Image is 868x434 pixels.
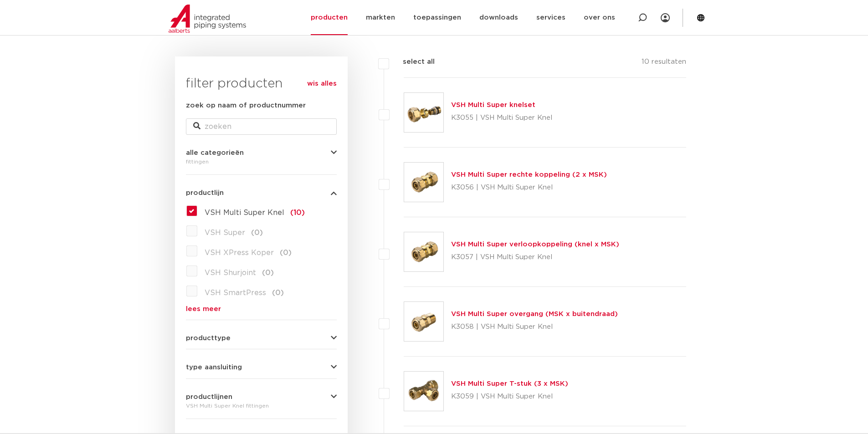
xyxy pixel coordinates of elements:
[205,249,274,256] span: VSH XPress Koper
[272,289,284,296] span: (0)
[186,393,337,400] button: productlijnen
[451,250,619,265] p: K3057 | VSH Multi Super Knel
[451,311,618,317] a: VSH Multi Super overgang (MSK x buitendraad)
[186,149,244,156] span: alle categorieën
[186,400,337,411] div: VSH Multi Super Knel fittingen
[186,149,337,156] button: alle categorieën
[290,209,305,216] span: (10)
[186,100,306,111] label: zoek op naam of productnummer
[186,75,337,93] h3: filter producten
[186,189,224,196] span: productlijn
[186,156,337,167] div: fittingen
[186,335,337,342] button: producttype
[280,249,292,256] span: (0)
[262,269,274,276] span: (0)
[186,364,337,371] button: type aansluiting
[451,380,568,387] a: VSH Multi Super T-stuk (3 x MSK)
[307,78,337,89] a: wis alles
[205,269,256,276] span: VSH Shurjoint
[186,393,232,400] span: productlijnen
[404,93,443,132] img: Thumbnail for VSH Multi Super knelset
[186,306,337,312] a: lees meer
[451,171,607,178] a: VSH Multi Super rechte koppeling (2 x MSK)
[451,241,619,248] a: VSH Multi Super verloopkoppeling (knel x MSK)
[186,335,231,342] span: producttype
[451,111,552,125] p: K3055 | VSH Multi Super Knel
[404,232,443,271] img: Thumbnail for VSH Multi Super verloopkoppeling (knel x MSK)
[389,56,435,67] label: select all
[404,372,443,411] img: Thumbnail for VSH Multi Super T-stuk (3 x MSK)
[186,118,337,135] input: zoeken
[451,389,568,404] p: K3059 | VSH Multi Super Knel
[451,180,607,195] p: K3056 | VSH Multi Super Knel
[186,189,337,196] button: productlijn
[205,229,245,236] span: VSH Super
[642,56,686,71] p: 10 resultaten
[451,320,618,334] p: K3058 | VSH Multi Super Knel
[205,289,266,296] span: VSH SmartPress
[661,8,670,28] div: my IPS
[251,229,263,236] span: (0)
[451,102,535,108] a: VSH Multi Super knelset
[205,209,284,216] span: VSH Multi Super Knel
[186,364,242,371] span: type aansluiting
[404,302,443,341] img: Thumbnail for VSH Multi Super overgang (MSK x buitendraad)
[404,163,443,202] img: Thumbnail for VSH Multi Super rechte koppeling (2 x MSK)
